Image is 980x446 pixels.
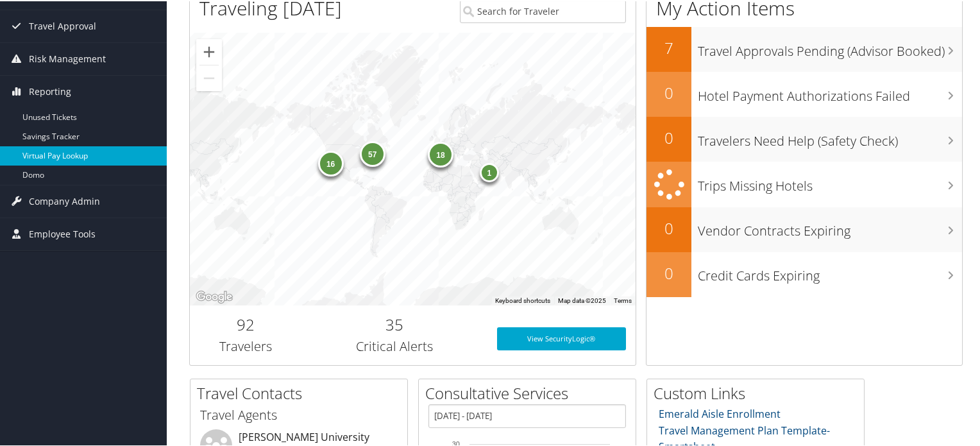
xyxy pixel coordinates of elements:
span: Map data ©2025 [558,296,606,303]
h3: Travelers [199,336,292,354]
h2: 0 [646,216,691,238]
a: View SecurityLogic® [497,326,627,349]
span: Employee Tools [29,217,96,249]
h2: 92 [199,313,292,334]
div: 57 [359,140,385,166]
h3: Travel Approvals Pending (Advisor Booked) [698,35,962,59]
button: Keyboard shortcuts [495,295,550,304]
div: 1 [479,161,498,180]
h3: Trips Missing Hotels [698,169,962,194]
h2: 0 [646,261,691,283]
span: Risk Management [29,42,106,74]
span: Reporting [29,74,71,107]
span: Company Admin [29,184,100,216]
a: 7Travel Approvals Pending (Advisor Booked) [646,26,962,71]
h3: Credit Cards Expiring [698,259,962,284]
a: 0Credit Cards Expiring [646,251,962,296]
span: Travel Approval [29,9,96,41]
h3: Travel Agents [200,405,398,423]
a: 0Travelers Need Help (Safety Check) [646,116,962,160]
div: 18 [428,141,453,166]
button: Zoom in [196,38,222,64]
h3: Hotel Payment Authorizations Failed [698,80,962,104]
h3: Critical Alerts [311,336,478,354]
h3: Vendor Contracts Expiring [698,214,962,239]
div: 16 [317,149,343,175]
img: Google [193,287,235,304]
h2: 0 [646,126,691,148]
a: 0Vendor Contracts Expiring [646,206,962,251]
h3: Travelers Need Help (Safety Check) [698,124,962,149]
a: Terms (opens in new tab) [614,296,632,303]
h2: Custom Links [654,381,864,403]
h2: Travel Contacts [197,381,407,403]
button: Zoom out [196,64,222,90]
a: Emerald Aisle Enrollment [659,406,781,420]
a: Trips Missing Hotels [646,160,962,206]
h2: Consultative Services [425,381,636,403]
a: Open this area in Google Maps (opens a new window) [193,287,235,304]
a: 0Hotel Payment Authorizations Failed [646,71,962,116]
h2: 0 [646,81,691,103]
h2: 7 [646,36,691,58]
h2: 35 [311,313,478,334]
